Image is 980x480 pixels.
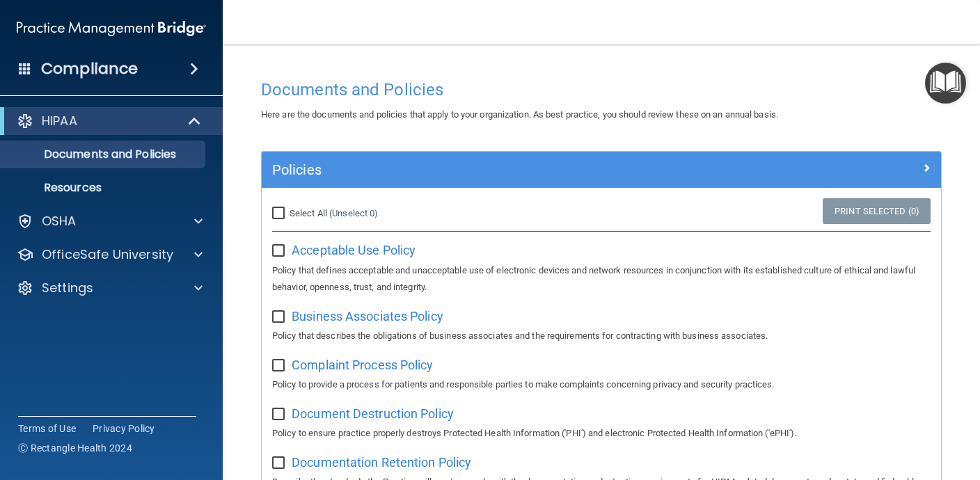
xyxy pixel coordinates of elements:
[17,15,206,42] img: PMB logo
[292,406,454,421] span: Document Destruction Policy
[93,422,155,435] a: Privacy Policy
[272,262,931,296] p: Policy that defines acceptable and unacceptable use of electronic devices and network resources i...
[18,422,76,435] a: Terms of Use
[272,328,931,344] p: Policy that describes the obligations of business associates and the requirements for contracting...
[42,113,77,129] p: HIPAA
[9,181,199,195] p: Resources
[42,280,93,296] p: Settings
[272,425,931,442] p: Policy to ensure practice properly destroys Protected Health Information ('PHI') and electronic P...
[272,159,931,181] a: Policies
[292,243,416,257] span: Acceptable Use Policy
[292,358,433,372] span: Complaint Process Policy
[17,280,203,296] a: Settings
[272,162,761,177] h5: Policies
[261,81,942,99] h4: Documents and Policies
[329,208,378,218] a: (Unselect 0)
[17,246,203,263] a: OfficeSafe University
[18,441,132,455] span: Ⓒ Rectangle Health 2024
[290,208,327,218] span: Select All
[261,109,778,120] span: Here are the documents and policies that apply to your organization. As best practice, you should...
[42,246,173,263] p: OfficeSafe University
[925,63,966,104] button: Open Resource Center
[41,59,138,79] h4: Compliance
[17,213,203,230] a: OSHA
[17,113,202,129] a: HIPAA
[272,376,931,393] p: Policy to provide a process for patients and responsible parties to make complaints concerning pr...
[272,208,288,219] input: Select All (Unselect 0)
[823,198,931,224] a: Print Selected (0)
[292,309,443,323] span: Business Associates Policy
[9,147,199,161] p: Documents and Policies
[42,213,77,230] p: OSHA
[292,455,471,470] span: Documentation Retention Policy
